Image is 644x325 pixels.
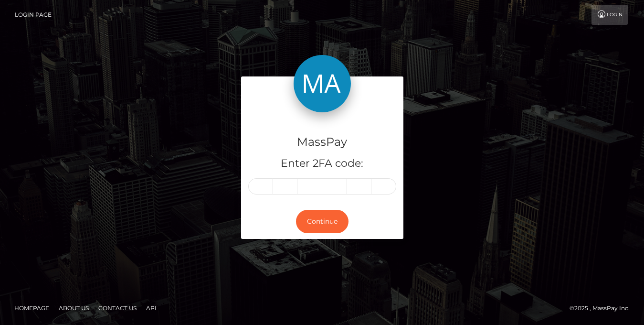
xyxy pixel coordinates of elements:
a: Homepage [11,301,53,315]
a: Login [591,5,628,25]
img: MassPay [294,55,351,112]
a: API [142,301,160,315]
h4: MassPay [248,134,396,151]
h5: Enter 2FA code: [248,156,396,171]
button: Continue [296,210,348,233]
div: © 2025 , MassPay Inc. [570,303,637,314]
a: About Us [55,301,93,315]
a: Contact Us [95,301,140,315]
a: Login Page [15,5,52,25]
